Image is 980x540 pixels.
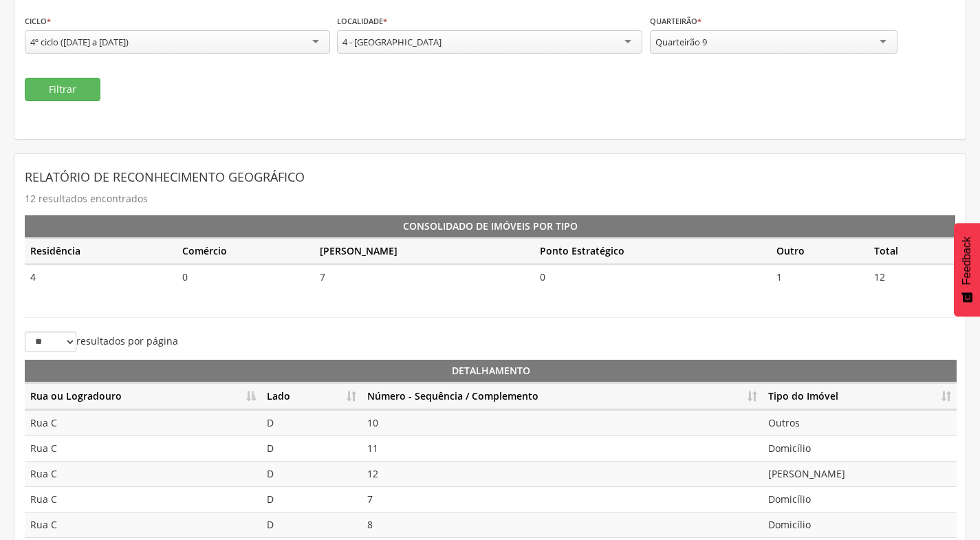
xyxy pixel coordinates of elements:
th: Detalhamento [25,360,957,383]
td: 8 [362,512,763,537]
td: 7 [362,486,763,512]
label: Localidade [337,16,387,27]
td: Rua C [25,410,261,435]
th: Tipo do Imóvel: Ordenar colunas de forma ascendente [763,383,957,410]
td: 12 [362,461,763,486]
th: [PERSON_NAME] [314,238,534,264]
th: Outro [771,238,868,264]
td: 11 [362,435,763,461]
td: Rua C [25,435,261,461]
td: Rua C [25,486,261,512]
td: 0 [177,264,315,290]
div: 4 - [GEOGRAPHIC_DATA] [342,36,442,48]
td: Domicílio [763,512,957,537]
button: Filtrar [25,78,100,101]
td: 10 [362,410,763,435]
header: Relatório de Reconhecimento Geográfico [25,164,955,189]
td: Outros [763,410,957,435]
th: Residência [25,238,177,264]
td: 0 [534,264,771,290]
p: 12 resultados encontrados [25,189,955,208]
div: Quarteirão 9 [655,36,707,48]
td: D [261,512,362,537]
label: Quarteirão [650,16,701,27]
td: D [261,461,362,486]
td: Rua C [25,461,261,486]
th: Ponto Estratégico [534,238,771,264]
td: 7 [314,264,534,290]
td: 12 [869,264,955,290]
div: 4º ciclo ([DATE] a [DATE]) [30,36,129,48]
th: Total [869,238,955,264]
th: Consolidado de Imóveis por Tipo [25,215,955,238]
th: Comércio [177,238,315,264]
th: Rua ou Logradouro: Ordenar colunas de forma descendente [25,383,261,410]
label: Ciclo [25,16,51,27]
span: Feedback [961,237,973,285]
label: resultados por página [25,332,178,352]
td: 4 [25,264,177,290]
button: Feedback - Mostrar pesquisa [954,223,980,316]
th: Lado: Ordenar colunas de forma ascendente [261,383,362,410]
td: D [261,410,362,435]
td: 1 [771,264,868,290]
th: Número - Sequência / Complemento: Ordenar colunas de forma ascendente [362,383,763,410]
td: D [261,435,362,461]
td: D [261,486,362,512]
td: Rua C [25,512,261,537]
select: resultados por página [25,332,76,352]
td: [PERSON_NAME] [763,461,957,486]
td: Domicílio [763,435,957,461]
td: Domicílio [763,486,957,512]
